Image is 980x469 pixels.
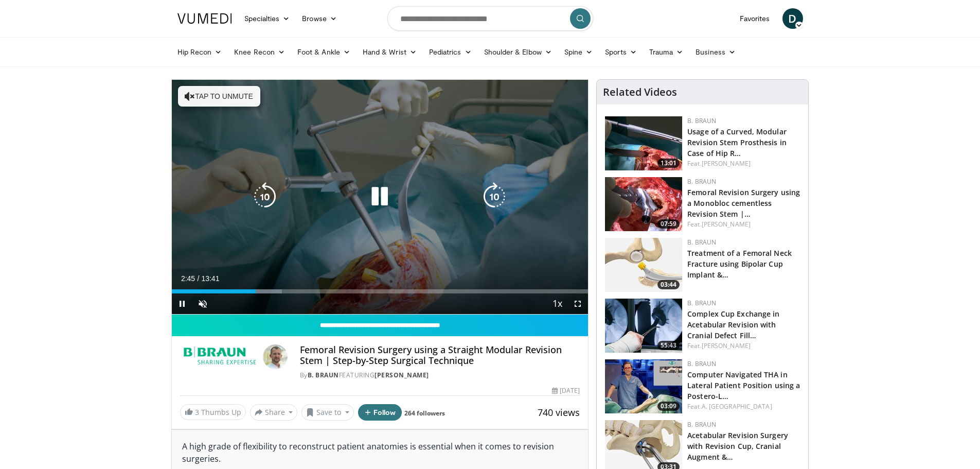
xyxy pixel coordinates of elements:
div: Progress Bar [172,289,589,293]
a: Foot & Ankle [291,42,357,62]
a: 3 Thumbs Up [180,404,246,420]
span: 2:45 [181,274,195,283]
a: B. Braun [687,238,716,247]
button: Tap to unmute [178,86,260,107]
a: Treatment of a Femoral Neck Fracture using Bipolar Cup Implant &… [687,248,792,280]
button: Playback Rate [547,293,567,314]
a: 55:43 [605,299,682,353]
h4: Related Videos [603,86,677,98]
img: VuMedi Logo [177,13,232,24]
a: 13:01 [605,116,682,170]
a: Pediatrics [423,42,478,62]
span: 13:01 [657,159,680,168]
span: / [198,274,200,283]
div: Feat. [687,341,800,351]
a: Specialties [238,8,296,29]
span: 3 [195,407,199,417]
div: [DATE] [552,386,580,395]
a: Shoulder & Elbow [478,42,558,62]
a: Computer Navigated THA in Lateral Patient Position using a Postero-L… [687,370,800,401]
a: Femoral Revision Surgery using a Monobloc cementless Revision Stem |… [687,187,800,219]
a: B. Braun [308,371,339,379]
div: Feat. [687,159,800,168]
a: [PERSON_NAME] [375,371,429,379]
a: 03:09 [605,359,682,413]
a: [PERSON_NAME] [702,341,751,350]
a: [PERSON_NAME] [702,159,751,168]
span: 13:41 [201,274,219,283]
span: 55:43 [657,341,680,350]
a: B. Braun [687,359,716,368]
a: B. Braun [687,299,716,307]
img: 97950487-ad54-47b6-9334-a8a64355b513.150x105_q85_crop-smart_upscale.jpg [605,177,682,231]
a: Usage of a Curved, Modular Revision Stem Prosthesis in Case of Hip R… [687,127,787,158]
a: 264 followers [404,409,445,418]
button: Pause [172,293,192,314]
img: Avatar [263,344,288,369]
a: [PERSON_NAME] [702,220,751,229]
span: 03:09 [657,402,680,411]
a: 03:44 [605,238,682,292]
a: A. [GEOGRAPHIC_DATA] [702,402,772,411]
img: B. Braun [180,344,259,369]
a: D [782,8,803,29]
button: Share [250,404,298,421]
span: 740 views [538,406,580,419]
span: 07:59 [657,219,680,229]
a: B. Braun [687,177,716,186]
div: Feat. [687,220,800,229]
a: Sports [599,42,643,62]
button: Follow [358,404,402,421]
a: Hand & Wrist [357,42,423,62]
video-js: Video Player [172,80,589,315]
a: Business [689,42,742,62]
a: Knee Recon [228,42,291,62]
a: B. Braun [687,420,716,429]
a: Spine [558,42,599,62]
input: Search topics, interventions [387,6,593,31]
h4: Femoral Revision Surgery using a Straight Modular Revision Stem | Step-by-Step Surgical Technique [300,344,580,367]
a: Complex Cup Exchange in Acetabular Revision with Cranial Defect Fill… [687,309,779,340]
button: Unmute [192,293,213,314]
span: 03:44 [657,280,680,289]
img: 8b64c0ca-f349-41b4-a711-37a94bb885a5.jpg.150x105_q85_crop-smart_upscale.jpg [605,299,682,353]
a: B. Braun [687,116,716,125]
a: Hip Recon [171,42,228,62]
div: By FEATURING [300,371,580,380]
img: 11fc43c8-c25e-4126-ac60-c8374046ba21.jpg.150x105_q85_crop-smart_upscale.jpg [605,359,682,413]
img: 3f0fddff-fdec-4e4b-bfed-b21d85259955.150x105_q85_crop-smart_upscale.jpg [605,116,682,170]
a: Browse [296,8,343,29]
img: dd541074-bb98-4b7d-853b-83c717806bb5.jpg.150x105_q85_crop-smart_upscale.jpg [605,238,682,292]
a: Acetabular Revision Surgery with Revision Cup, Cranial Augment &… [687,430,788,462]
a: 07:59 [605,177,682,231]
button: Save to [301,404,354,421]
a: Trauma [643,42,690,62]
a: Favorites [734,8,776,29]
button: Fullscreen [567,293,588,314]
div: Feat. [687,402,800,411]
